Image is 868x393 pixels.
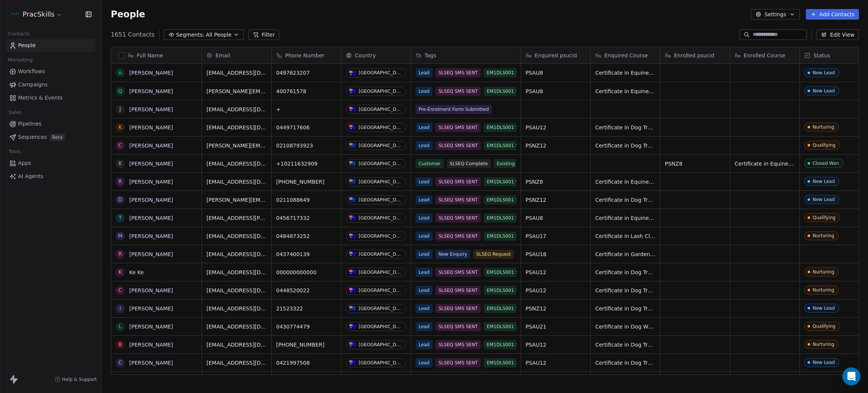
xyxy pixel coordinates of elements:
div: [GEOGRAPHIC_DATA] [359,288,403,293]
span: Customer [416,159,444,168]
span: SLSEQ SMS SENT [436,195,481,204]
a: Campaigns [6,78,95,91]
span: Certificate in Equine Studies [595,69,656,77]
span: Certificate in Dog Training [595,359,656,367]
span: PSAU12 [526,359,586,367]
a: [PERSON_NAME] [129,360,173,366]
span: SLSEQ SMS SENT [436,123,481,132]
span: Certificate in Garden Design [595,250,656,258]
div: Open Intercom Messenger [842,367,860,385]
a: Workflows [6,65,95,78]
span: People [111,9,145,20]
span: Enrolled psucid [674,52,714,59]
span: 0211088649 [276,196,336,204]
a: [PERSON_NAME] [129,197,173,203]
span: SLSEQ SMS SENT [436,232,481,241]
div: Nurturing [813,287,834,293]
div: [GEOGRAPHIC_DATA] [359,270,403,275]
span: [EMAIL_ADDRESS][DOMAIN_NAME] [206,124,267,131]
span: Sales [5,107,25,118]
a: Help & Support [55,376,97,382]
div: Enquired Course [591,47,660,63]
a: Apps [6,157,95,169]
a: AI Agents [6,170,95,183]
a: Ke Ke [129,269,144,275]
div: Qualifying [813,324,836,329]
span: EM1DLS001 Sent [484,195,529,204]
div: [GEOGRAPHIC_DATA] [359,342,403,347]
span: EM1DLS001 Sent [484,286,529,295]
span: PSNZ12 [526,196,586,204]
span: Lead [416,268,432,277]
span: 02108793923 [276,142,336,149]
div: [GEOGRAPHIC_DATA] [359,89,403,94]
span: All People [206,31,231,39]
span: Lead [416,358,432,367]
span: EM1DLS001 Sent [484,141,529,150]
span: + [276,106,336,113]
span: EM1DLS001 Sent [484,213,529,223]
span: Status [813,52,830,59]
div: Qualifying [813,143,836,148]
span: Certificate in Equine Studies [735,160,795,167]
span: [EMAIL_ADDRESS][DOMAIN_NAME] [206,178,267,186]
span: Existing Student [494,159,537,168]
a: [PERSON_NAME] [129,179,173,185]
span: Certificate in Dog Training [595,196,656,204]
div: [GEOGRAPHIC_DATA] [359,197,403,203]
span: 0430774479 [276,323,336,330]
div: Closed Won [813,161,839,166]
div: C [118,141,122,149]
span: [PHONE_NUMBER] [276,341,336,348]
span: SLSEQ Request [473,250,514,259]
span: Metrics & Events [18,94,63,102]
div: Enrolled Course [730,47,799,63]
span: PSAU12 [526,124,586,131]
div: C [118,286,122,294]
div: K [118,268,122,276]
span: 0497623207 [276,69,336,77]
span: 0449717606 [276,124,336,131]
div: [GEOGRAPHIC_DATA] [359,161,403,166]
span: Lead [416,195,432,204]
div: [GEOGRAPHIC_DATA] [359,143,403,148]
span: 21523322 [276,305,336,312]
span: EM1DLS001 Sent [484,87,529,96]
span: SLSEQ SMS SENT [436,304,481,313]
span: SLSEQ SMS SENT [436,340,481,349]
span: Certificate in Dog Training [595,269,656,276]
div: B [118,341,122,348]
span: EM1DLS001 Sent [484,358,529,367]
div: R [118,250,122,258]
span: Lead [416,232,432,241]
div: [GEOGRAPHIC_DATA] [359,360,403,365]
span: 0437400139 [276,250,336,258]
span: Certificate in Equine Studies [595,88,656,95]
a: [PERSON_NAME] [129,251,173,257]
span: 000000000000 [276,269,336,276]
span: Pre-Enrolment Form Submitted [416,105,492,114]
a: Pipelines [6,118,95,130]
button: Filter [248,29,280,40]
span: Lead [416,286,432,295]
span: Lead [416,250,432,259]
a: Metrics & Events [6,92,95,104]
span: [EMAIL_ADDRESS][DOMAIN_NAME] [206,269,267,276]
a: [PERSON_NAME] [129,143,173,149]
span: [PHONE_NUMBER] [276,178,336,186]
a: [PERSON_NAME] [129,342,173,348]
span: PSAU18 [526,250,586,258]
div: Nurturing [813,342,834,347]
span: [PERSON_NAME][EMAIL_ADDRESS][PERSON_NAME][DOMAIN_NAME] [206,88,267,95]
div: C [118,359,122,367]
div: [GEOGRAPHIC_DATA] [359,70,403,75]
span: SLSEQ SMS SENT [436,68,481,77]
div: [GEOGRAPHIC_DATA] [359,324,403,329]
div: A [118,69,122,77]
span: EM1DLS001 Sent [484,322,529,331]
button: Edit View [816,29,859,40]
span: Beta [50,134,65,141]
a: [PERSON_NAME] [129,161,173,167]
span: [EMAIL_ADDRESS][DOMAIN_NAME] [206,160,267,167]
span: 0456717332 [276,214,336,222]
